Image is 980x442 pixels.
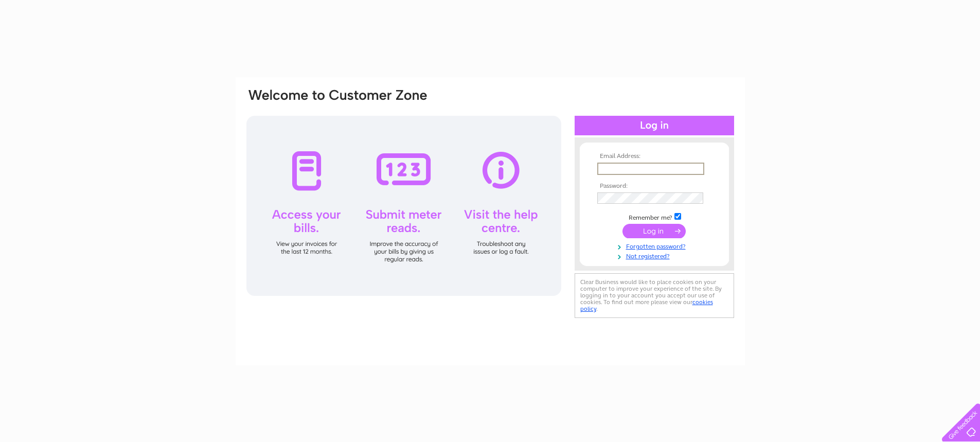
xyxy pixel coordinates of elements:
[595,183,714,190] th: Password:
[597,251,714,260] a: Not registered?
[575,273,734,318] div: Clear Business would like to place cookies on your computer to improve your experience of the sit...
[595,153,714,160] th: Email Address:
[622,224,686,238] input: Submit
[597,241,714,251] a: Forgotten password?
[580,298,713,312] a: cookies policy
[595,211,714,222] td: Remember me?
